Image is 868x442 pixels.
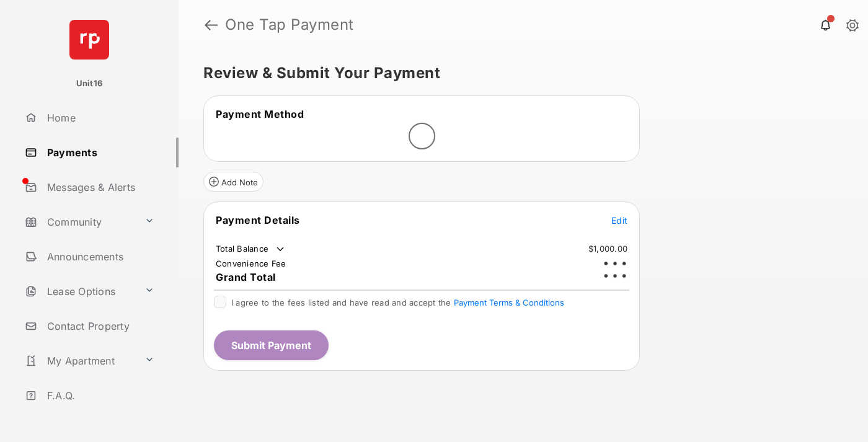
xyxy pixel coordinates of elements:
[20,207,139,237] a: Community
[611,214,627,226] button: Edit
[20,311,179,341] a: Contact Property
[20,138,179,167] a: Payments
[76,77,103,90] p: Unit16
[69,20,109,60] img: svg+xml;base64,PHN2ZyB4bWxucz0iaHR0cDovL3d3dy53My5vcmcvMjAwMC9zdmciIHdpZHRoPSI2NCIgaGVpZ2h0PSI2NC...
[216,214,300,226] span: Payment Details
[20,381,179,410] a: F.A.Q.
[216,108,304,120] span: Payment Method
[588,243,628,254] td: $1,000.00
[225,17,354,32] strong: One Tap Payment
[203,66,833,81] h5: Review & Submit Your Payment
[216,271,276,283] span: Grand Total
[611,215,627,226] span: Edit
[214,330,329,360] button: Submit Payment
[20,346,139,376] a: My Apartment
[20,103,179,133] a: Home
[231,298,564,307] span: I agree to the fees listed and have read and accept the
[20,172,179,202] a: Messages & Alerts
[215,243,286,255] td: Total Balance
[203,172,263,192] button: Add Note
[454,298,564,307] button: I agree to the fees listed and have read and accept the
[20,242,179,272] a: Announcements
[20,276,139,306] a: Lease Options
[215,258,287,269] td: Convenience Fee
